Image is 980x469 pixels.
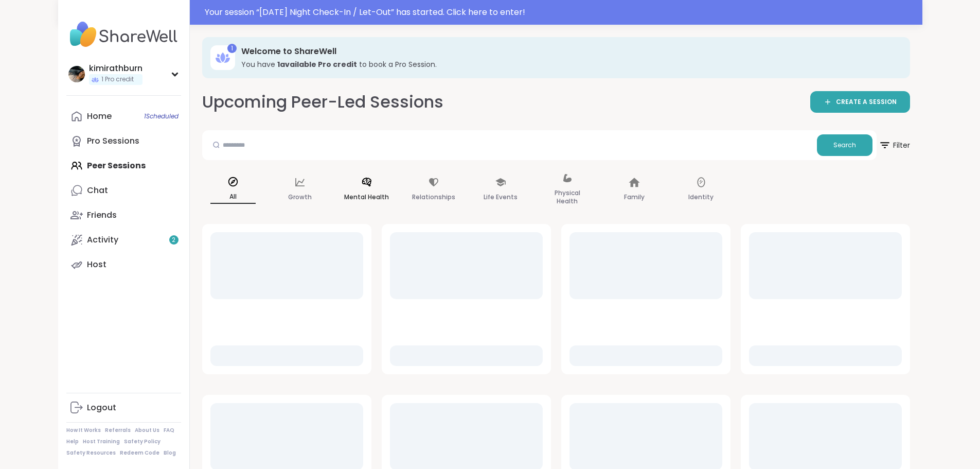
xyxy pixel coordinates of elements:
[105,427,131,434] a: Referrals
[879,133,910,158] span: Filter
[83,438,120,445] a: Host Training
[833,141,856,150] span: Search
[87,185,108,196] div: Chat
[227,44,237,53] div: 1
[135,427,159,434] a: About Us
[836,98,897,107] span: CREATE A SESSION
[68,66,85,82] img: kimirathburn
[101,75,134,84] span: 1 Pro credit
[87,135,139,147] div: Pro Sessions
[124,438,161,445] a: Safety Policy
[210,190,256,204] p: All
[817,134,872,156] button: Search
[66,203,181,228] a: Friends
[144,112,179,120] span: 1 Scheduled
[344,191,389,203] p: Mental Health
[205,6,916,19] div: Your session “ [DATE] Night Check-In / Let-Out ” has started. Click here to enter!
[241,59,896,70] h3: You have to book a Pro Session.
[87,210,117,221] div: Friends
[87,234,118,246] div: Activity
[624,191,645,203] p: Family
[66,104,181,129] a: Home1Scheduled
[66,395,181,420] a: Logout
[66,228,181,252] a: Activity2
[66,16,181,53] img: ShareWell Nav Logo
[87,402,116,413] div: Logout
[545,187,590,207] p: Physical Health
[87,259,106,270] div: Host
[66,427,101,434] a: How It Works
[66,449,116,457] a: Safety Resources
[87,111,112,122] div: Home
[484,191,518,203] p: Life Events
[879,130,910,160] button: Filter
[164,427,174,434] a: FAQ
[172,236,175,245] span: 2
[66,252,181,277] a: Host
[688,191,714,203] p: Identity
[89,63,142,74] div: kimirathburn
[202,91,443,114] h2: Upcoming Peer-Led Sessions
[66,129,181,153] a: Pro Sessions
[66,178,181,203] a: Chat
[412,191,455,203] p: Relationships
[120,449,159,457] a: Redeem Code
[66,438,79,445] a: Help
[277,59,357,70] b: 1 available Pro credit
[288,191,312,203] p: Growth
[164,449,176,457] a: Blog
[241,46,896,57] h3: Welcome to ShareWell
[810,91,910,113] a: CREATE A SESSION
